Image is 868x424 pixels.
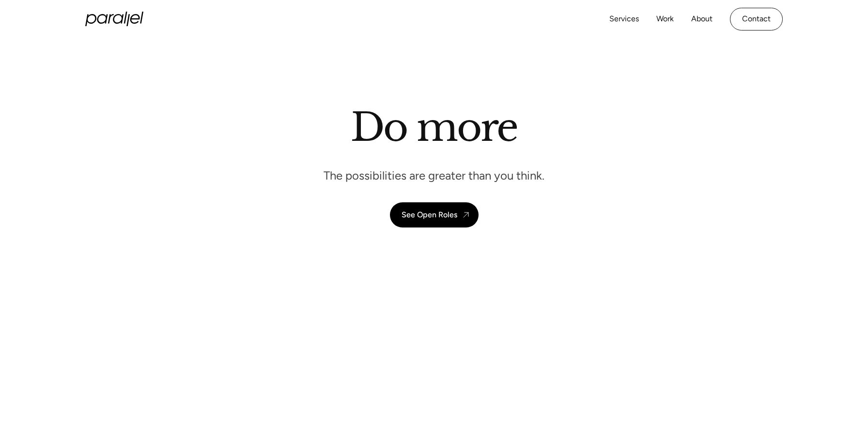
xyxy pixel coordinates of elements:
h1: Do more [351,104,518,151]
a: Services [609,12,639,26]
a: About [691,12,713,26]
a: Work [656,12,674,26]
a: Contact [730,8,783,30]
a: See Open Roles [390,202,479,227]
p: The possibilities are greater than you think. [324,168,544,183]
div: See Open Roles [402,210,457,219]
